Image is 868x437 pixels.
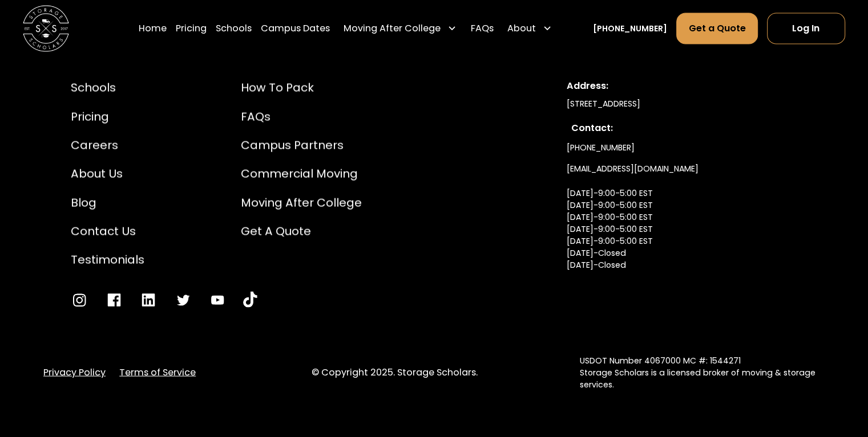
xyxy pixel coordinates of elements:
[241,137,362,154] a: Campus Partners
[344,22,441,35] div: Moving After College
[567,158,699,300] a: [EMAIL_ADDRESS][DOMAIN_NAME][DATE]-9:00-5:00 EST[DATE]-9:00-5:00 EST[DATE]-9:00-5:00 EST[DATE]-9:...
[567,137,635,158] a: [PHONE_NUMBER]
[106,292,123,309] a: Go to Facebook
[571,121,793,135] div: Contact:
[140,292,157,309] a: Go to LinkedIn
[767,13,845,44] a: Log In
[241,79,362,96] a: How to Pack
[119,366,196,379] a: Terms of Service
[507,22,536,35] div: About
[339,13,461,44] div: Moving After College
[23,6,69,52] img: Storage Scholars main logo
[261,13,330,44] a: Campus Dates
[312,366,556,379] div: © Copyright 2025. Storage Scholars.
[241,194,362,211] a: Moving After College
[241,223,362,240] a: Get a Quote
[216,13,252,44] a: Schools
[567,98,797,110] div: [STREET_ADDRESS]
[241,108,362,125] a: FAQs
[71,194,144,211] a: Blog
[567,79,797,93] div: Address:
[71,137,144,154] a: Careers
[243,292,257,309] a: Go to YouTube
[23,6,69,52] a: home
[580,355,825,391] div: USDOT Number 4067000 MC #: 1544271 Storage Scholars is a licensed broker of moving & storage serv...
[176,13,207,44] a: Pricing
[470,13,493,44] a: FAQs
[241,165,362,182] a: Commercial Moving
[175,292,192,309] a: Go to Twitter
[503,13,556,44] div: About
[71,223,144,240] a: Contact Us
[71,251,144,268] a: Testimonials
[71,108,144,125] a: Pricing
[209,292,226,309] a: Go to YouTube
[71,165,144,182] a: About Us
[676,13,757,44] a: Get a Quote
[593,23,667,35] a: [PHONE_NUMBER]
[43,366,106,379] a: Privacy Policy
[139,13,167,44] a: Home
[71,292,88,309] a: Go to Instagram
[71,79,144,96] a: Schools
